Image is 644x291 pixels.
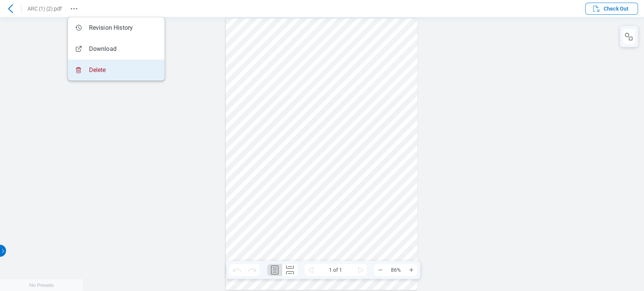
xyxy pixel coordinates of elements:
[585,3,638,15] button: Check Out
[386,264,405,276] span: 86%
[317,264,355,276] span: 1 of 1
[68,3,80,15] button: Revision History
[374,264,386,276] button: Zoom Out
[604,5,629,12] span: Check Out
[267,264,282,276] button: Single Page Layout
[405,264,417,276] button: Zoom In
[229,264,244,276] button: Undo
[74,44,117,54] div: Download
[74,23,133,32] div: Revision History
[244,264,260,276] button: Redo
[68,17,164,81] ul: Revision History
[89,66,106,74] span: Delete
[282,264,297,276] button: Continuous Page Layout
[28,6,62,12] span: ARC (1) (2).pdf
